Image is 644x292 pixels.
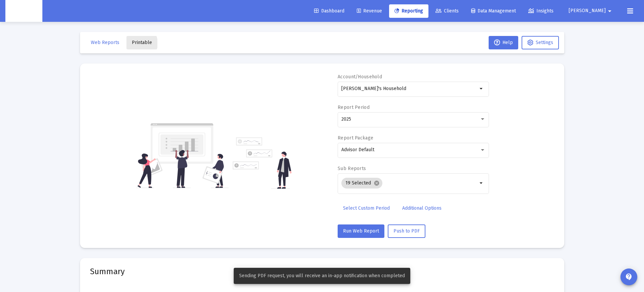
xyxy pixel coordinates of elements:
mat-card-title: Summary [90,268,554,275]
mat-icon: cancel [374,180,380,186]
img: reporting-alt [233,137,292,189]
label: Report Package [338,135,373,141]
span: Run Web Report [343,228,379,234]
mat-icon: arrow_drop_down [478,179,486,187]
a: Data Management [466,4,521,18]
a: Revenue [351,4,387,18]
button: Push to PDF [388,224,425,238]
span: Settings [536,40,553,45]
mat-icon: arrow_drop_down [606,4,614,18]
img: reporting [136,122,229,189]
a: Reporting [389,4,428,18]
span: Push to PDF [393,228,420,234]
mat-chip-list: Selection [341,176,478,190]
span: Advisor Default [341,147,374,153]
button: Web Reports [85,36,125,49]
span: Insights [528,8,554,14]
span: Select Custom Period [343,205,390,211]
label: Account/Household [338,74,382,80]
button: [PERSON_NAME] [561,4,622,17]
mat-icon: contact_support [625,273,633,281]
span: Data Management [471,8,516,14]
mat-chip: 19 Selected [341,178,382,189]
span: Reporting [394,8,423,14]
span: Printable [132,40,152,45]
button: Help [489,36,518,49]
label: Report Period [338,105,370,110]
a: Clients [430,4,464,18]
span: Web Reports [91,40,119,45]
mat-icon: arrow_drop_down [478,85,486,93]
span: [PERSON_NAME] [569,8,606,14]
span: Revenue [357,8,382,14]
label: Sub Reports [338,166,366,171]
a: Insights [523,4,559,18]
input: Search or select an account or household [341,86,478,91]
span: Dashboard [314,8,344,14]
span: 2025 [341,116,351,122]
img: Dashboard [10,4,37,18]
button: Run Web Report [338,224,384,238]
button: Printable [126,36,157,49]
button: Settings [522,36,559,49]
a: Dashboard [309,4,350,18]
span: Sending PDF request, you will receive an in-app notification when completed [239,273,405,279]
span: Clients [435,8,459,14]
span: Help [494,40,513,45]
span: Additional Options [402,205,442,211]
